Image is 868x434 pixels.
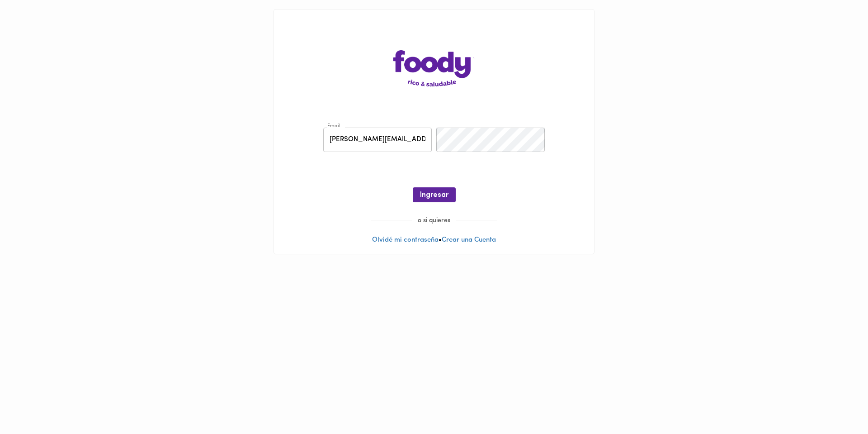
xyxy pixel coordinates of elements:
input: pepitoperez@gmail.com [323,128,432,153]
button: Ingresar [413,187,456,202]
img: logo-main-page.png [393,50,475,86]
iframe: Messagebird Livechat Widget [816,382,859,425]
span: Ingresar [420,191,448,200]
span: o si quieres [412,217,456,224]
div: • [274,10,594,254]
a: Olvidé mi contraseña [372,237,439,243]
a: Crear una Cuenta [442,237,496,243]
